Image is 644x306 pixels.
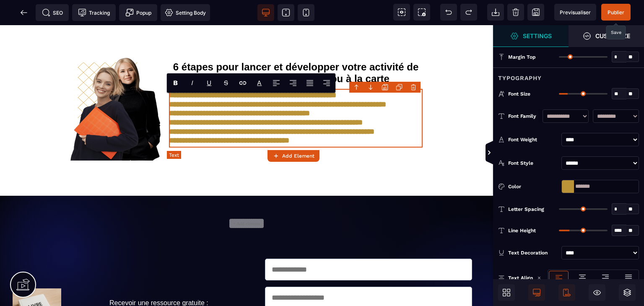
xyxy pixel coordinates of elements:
[282,153,314,159] strong: Add Element
[569,25,644,47] span: Open Style Manager
[537,276,541,280] img: loading
[201,74,218,92] span: Underline
[493,67,644,83] div: Typography
[508,182,558,191] div: Color
[224,79,228,87] s: S
[173,79,178,87] b: B
[234,74,251,92] span: Link
[619,284,636,301] span: Open Layers
[165,8,206,17] span: Setting Body
[169,32,423,64] h1: 6 étapes pour lancer et développer votre activité de formateur en full-parcours ou à la carte
[78,8,110,17] span: Tracking
[70,32,169,135] img: 992e97f4f7af75f019d4ab5ada49b198_f388eb8e8388d19177bbcff411410e65_Design_sans_titre(2).png
[560,9,591,16] span: Previsualiser
[508,112,538,120] div: Font Family
[267,150,319,162] button: Add Element
[301,74,318,92] span: Align Justify
[61,272,257,284] text: Recevoir une ressource gratuite :
[508,159,558,167] div: Font Style
[257,79,262,87] p: A
[508,249,558,257] div: Text Decoration
[125,8,151,17] span: Popup
[608,9,624,16] span: Publier
[498,274,533,282] p: Text Align
[285,74,301,92] span: Align Center
[554,4,596,21] span: Preview
[523,33,552,39] strong: Settings
[498,284,515,301] span: Open Blocks
[218,74,234,92] span: Strike-through
[257,79,262,87] label: Font color
[191,79,193,87] i: I
[42,8,63,17] span: SEO
[508,91,530,97] span: Font Size
[528,284,545,301] span: Desktop Only
[508,206,544,213] span: Letter Spacing
[268,74,285,92] span: Align Left
[508,54,536,60] span: Margin Top
[167,74,184,92] span: Bold
[493,25,569,47] span: Settings
[413,4,430,21] span: Screenshot
[207,79,211,87] u: U
[589,284,605,301] span: Hide/Show Block
[318,74,335,92] span: Align Right
[393,4,410,21] span: View components
[184,74,201,92] span: Italic
[558,284,575,301] span: Mobile Only
[508,135,558,144] div: Font Weight
[595,33,630,39] strong: Customize
[508,227,536,234] span: Line Height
